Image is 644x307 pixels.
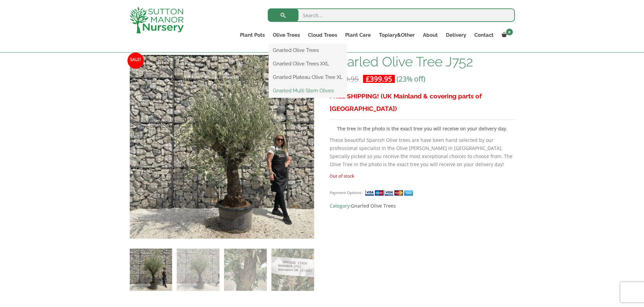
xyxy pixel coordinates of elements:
[330,55,515,69] h1: Gnarled Olive Tree J752
[365,189,415,196] img: payment supported
[330,172,515,180] p: Out of stock
[127,53,144,69] span: Sale!
[269,59,347,69] a: Gnarled Olive Trees XXL
[236,30,269,40] a: Plant Pots
[268,8,515,22] input: Search...
[269,72,347,82] a: Gnarled Plateau Olive Tree XL
[397,74,425,84] span: (23% off)
[177,249,219,291] img: Gnarled Olive Tree J752 - Image 2
[130,249,172,291] img: Gnarled Olive Tree J752
[269,30,304,40] a: Olive Trees
[341,30,375,40] a: Plant Care
[330,90,515,115] h3: FREE SHIPPING! (UK Mainland & covering parts of [GEOGRAPHIC_DATA])
[470,30,498,40] a: Contact
[442,30,470,40] a: Delivery
[419,30,442,40] a: About
[129,7,184,33] img: logo
[330,202,515,210] span: Category:
[351,203,396,209] a: Gnarled Olive Trees
[304,30,341,40] a: Cloud Trees
[366,74,370,84] span: £
[269,45,347,55] a: Gnarled Olive Trees
[224,249,266,291] img: Gnarled Olive Tree J752 - Image 3
[271,249,314,291] img: Gnarled Olive Tree J752 - Image 4
[330,136,515,168] p: These beautiful Spanish Olive trees are have been hand selected by our professional specialist in...
[337,125,507,132] strong: The tree in the photo is the exact tree you will receive on your delivery day.
[498,30,515,40] a: 0
[366,74,392,84] bdi: 399.95
[375,30,419,40] a: Topiary&Other
[330,190,362,195] small: Payment Options:
[269,86,347,96] a: Gnarled Multi Stem Olives
[506,29,513,35] span: 0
